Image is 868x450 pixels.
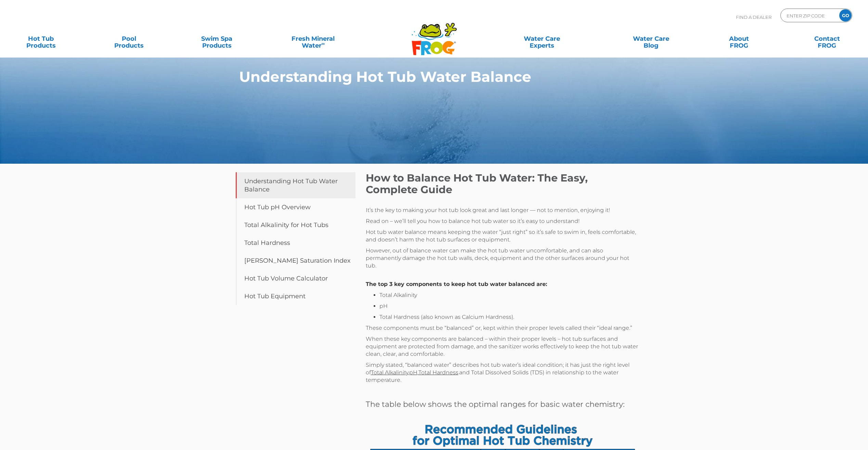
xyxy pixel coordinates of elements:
[705,32,773,46] a: AboutFROG
[183,32,251,46] a: Swim SpaProducts
[322,41,325,46] sup: ∞
[7,32,75,46] a: Hot TubProducts
[487,32,598,46] a: Water CareExperts
[417,369,418,376] span: ,
[366,325,632,331] span: These components must be “balanced” or, kept within their proper levels called their “ideal range.”
[736,9,772,26] p: Find A Dealer
[418,369,458,376] a: Total Hardness
[371,369,408,376] a: Total Alkalinity
[793,32,861,46] a: ContactFROG
[366,228,639,243] p: Hot tub water balance means keeping the water “just right” so it’s safe to swim in, feels comfort...
[236,198,355,216] a: Hot Tub pH Overview
[408,369,409,376] span: ,
[95,32,163,46] a: PoolProducts
[236,172,355,198] a: Understanding Hot Tub Water Balance
[617,32,686,46] a: Water CareBlog
[366,207,639,214] p: It’s the key to making your hot tub look great and last longer — not to mention, enjoying it!
[236,234,355,252] a: Total Hardness
[236,287,355,305] a: Hot Tub Equipment
[379,302,639,310] li: pH
[239,68,598,85] h1: Understanding Hot Tub Water Balance
[236,216,355,234] a: Total Alkalinity for Hot Tubs
[236,252,355,270] a: [PERSON_NAME] Saturation Index
[366,336,638,357] span: When these key components are balanced – within their proper levels – hot tub surfaces and equipm...
[839,9,852,22] input: GO
[366,281,547,287] strong: The top 3 key components to keep hot tub water balanced are:
[379,291,639,299] li: Total Alkalinity
[409,369,417,376] a: pH
[379,313,639,321] li: Total Hardness (also known as Calcium Hardness).
[366,172,639,196] h1: How to Balance Hot Tub Water: The Easy, Complete Guide
[366,247,639,270] p: However, out of balance water can make the hot tub water uncomfortable, and can also permanently ...
[366,398,639,410] h4: The table below shows the optimal ranges for basic water chemistry:
[408,14,461,55] img: Frog Products Logo
[366,362,630,376] span: Simply stated, “balanced water” describes hot tub water’s ideal condition; it has just the right ...
[270,32,356,46] a: Fresh MineralWater∞
[366,217,639,225] p: Read on – we’ll tell you how to balance hot tub water so it’s easy to understand!
[366,369,619,383] span: and Total Dissolved Solids (TDS) in relationship to the water temperature.
[236,270,355,287] a: Hot Tub Volume Calculator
